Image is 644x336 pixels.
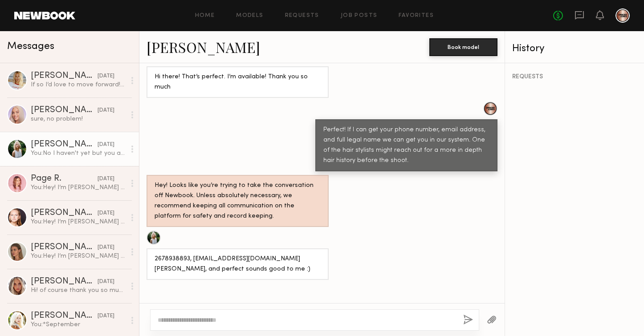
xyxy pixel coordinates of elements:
[195,13,215,19] a: Home
[31,286,126,295] div: Hi! of course thank you so much for getting back! I am not available on 9/15 anymore i’m so sorry...
[429,38,497,56] button: Book model
[98,72,114,81] div: [DATE]
[98,209,114,218] div: [DATE]
[7,41,54,52] span: Messages
[31,320,126,329] div: You: *September
[429,43,497,50] a: Book model
[341,13,378,19] a: Job Posts
[155,181,321,222] div: Hey! Looks like you’re trying to take the conversation off Newbook. Unless absolutely necessary, ...
[31,115,126,123] div: sure, no problem!
[155,254,321,275] div: 2678938893, [EMAIL_ADDRESS][DOMAIN_NAME] [PERSON_NAME], and perfect sounds good to me :)
[31,209,98,218] div: [PERSON_NAME]
[98,312,114,320] div: [DATE]
[31,174,98,183] div: Page R.
[236,13,263,19] a: Models
[155,72,321,93] div: Hi there! That’s perfect. I’m available! Thank you so much
[285,13,319,19] a: Requests
[31,218,126,226] div: You: Hey! I’m [PERSON_NAME] (@doug_theo on Instagram), Director of Education at [PERSON_NAME]. I’...
[512,74,637,80] div: REQUESTS
[31,106,98,115] div: [PERSON_NAME]
[323,125,489,166] div: Perfect! If I can get your phone number, email address, and full legal name we can get you in our...
[31,140,98,149] div: [PERSON_NAME]
[31,312,98,320] div: [PERSON_NAME]
[98,106,114,115] div: [DATE]
[98,175,114,183] div: [DATE]
[147,37,260,57] a: [PERSON_NAME]
[512,44,637,54] div: History
[399,13,434,19] a: Favorites
[31,243,98,252] div: [PERSON_NAME]
[31,81,126,89] div: If so I’d love to move forward! Full name: [PERSON_NAME] [EMAIL_ADDRESS][DOMAIN_NAME] 4434541394
[31,72,98,81] div: [PERSON_NAME]
[98,278,114,286] div: [DATE]
[98,243,114,252] div: [DATE]
[31,277,98,286] div: [PERSON_NAME]
[31,149,126,158] div: You: No I haven't yet but you are booked for the day! We are prepping for an event this weekend s...
[31,252,126,260] div: You: Hey! I’m [PERSON_NAME] (@doug_theo on Instagram), Director of Education at [PERSON_NAME]. I’...
[31,183,126,192] div: You: Hey! I’m [PERSON_NAME] (@doug_theo on Instagram), Director of Education at [PERSON_NAME]. I’...
[98,141,114,149] div: [DATE]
